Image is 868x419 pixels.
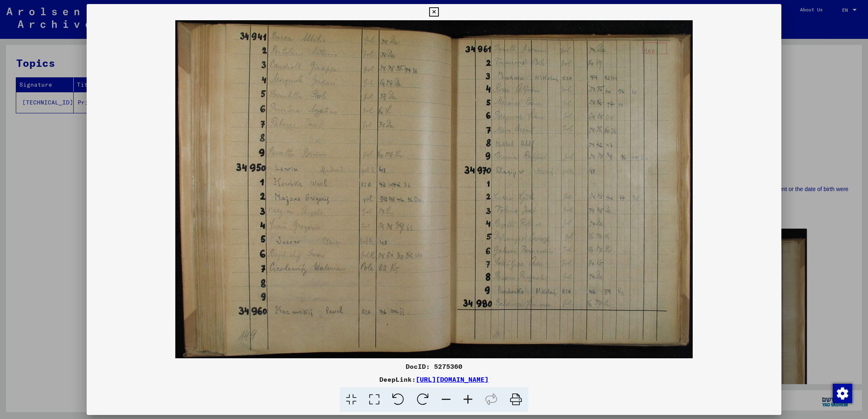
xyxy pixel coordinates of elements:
img: 001.jpg [87,20,781,358]
div: Change consent [832,383,852,403]
img: Change consent [833,384,852,403]
a: [URL][DOMAIN_NAME] [416,375,489,383]
div: DeepLink: [87,374,781,384]
div: DocID: 5275360 [87,362,781,371]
